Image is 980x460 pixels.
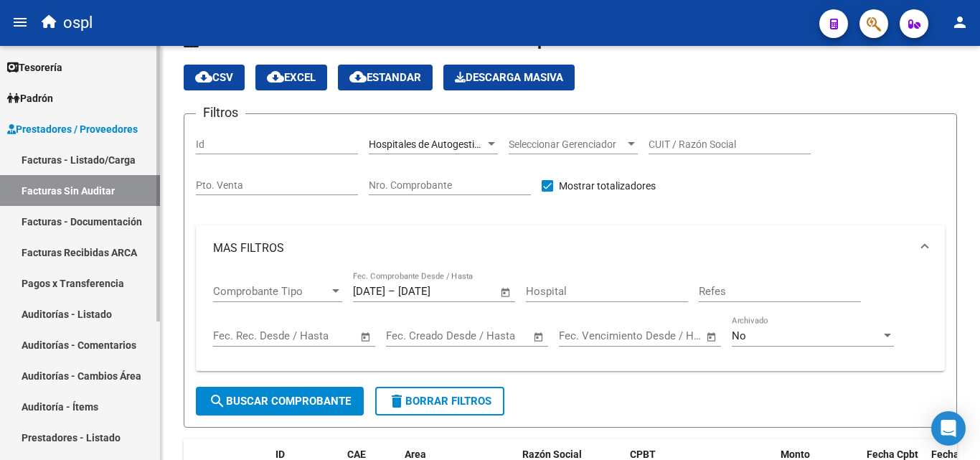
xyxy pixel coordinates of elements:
mat-expansion-panel-header: MAS FILTROS [196,225,945,271]
button: Open calendar [704,329,720,345]
span: Area [405,449,426,460]
button: Buscar Comprobante [196,387,364,416]
mat-icon: delete [388,393,405,410]
span: Estandar [349,71,421,84]
span: Borrar Filtros [388,395,491,408]
span: Seleccionar Gerenciador [509,139,625,151]
span: ID [275,449,285,460]
span: Tesorería [7,60,62,75]
input: End date [446,329,515,342]
button: Open calendar [531,329,547,345]
button: Borrar Filtros [375,387,504,416]
button: CSV [184,65,245,90]
span: Hospitales de Autogestión [369,139,486,150]
span: CPBT [630,449,656,460]
mat-icon: person [951,14,969,31]
input: Start date [213,329,260,342]
span: EXCEL [267,71,316,84]
span: Monto [781,449,810,460]
span: Padrón [7,90,53,106]
input: End date [618,329,688,342]
button: Descarga Masiva [443,65,575,90]
input: Start date [353,285,385,298]
input: Start date [559,329,606,342]
input: End date [273,329,342,342]
span: Descarga Masiva [455,71,563,84]
mat-icon: cloud_download [267,68,284,85]
mat-panel-title: MAS FILTROS [213,240,910,256]
span: Buscar Comprobante [209,395,351,408]
div: Open Intercom Messenger [931,411,966,446]
button: Estandar [338,65,433,90]
span: No [732,329,746,342]
span: CSV [195,71,233,84]
div: MAS FILTROS [196,271,945,372]
h3: Filtros [196,103,245,123]
span: CAE [347,449,366,460]
span: ospl [63,7,93,39]
button: EXCEL [255,65,327,90]
app-download-masive: Descarga masiva de comprobantes (adjuntos) [443,65,575,90]
button: Open calendar [498,284,514,301]
input: Start date [386,329,433,342]
mat-icon: menu [11,14,29,31]
span: Fecha Cpbt [867,449,918,460]
mat-icon: search [209,393,226,410]
span: – [388,285,395,298]
span: Comprobante Tipo [213,285,329,298]
mat-icon: cloud_download [195,68,212,85]
span: Mostrar totalizadores [559,177,656,194]
mat-icon: cloud_download [349,68,367,85]
span: Razón Social [522,449,582,460]
span: Prestadores / Proveedores [7,121,138,137]
input: End date [398,285,468,298]
button: Open calendar [358,329,374,345]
